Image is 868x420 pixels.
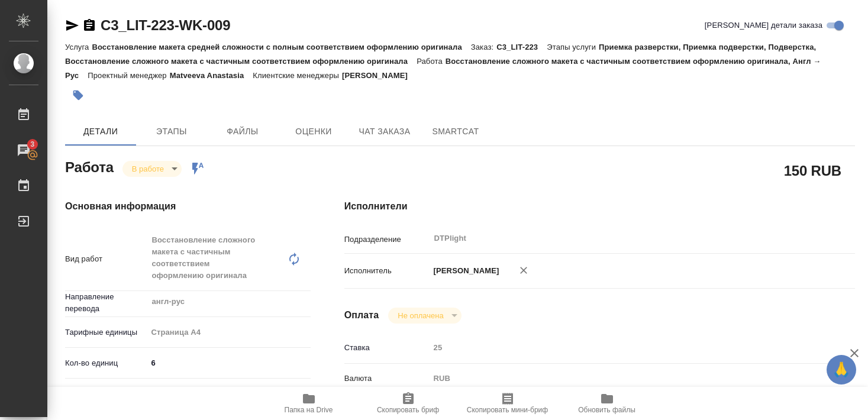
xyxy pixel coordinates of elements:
span: SmartCat [427,124,484,139]
h4: Оплата [344,308,379,322]
p: Кол-во единиц [65,357,147,369]
a: 3 [3,135,44,165]
button: Удалить исполнителя [511,257,537,283]
button: 🙏 [827,355,856,385]
h4: Исполнители [344,199,855,214]
p: Работа [417,57,446,66]
p: Matveeva Anastasia [170,71,253,80]
button: Скопировать бриф [359,387,458,420]
span: Оценки [285,124,342,139]
p: Проектный менеджер [88,71,169,80]
button: В работе [128,164,167,174]
button: Скопировать ссылку [82,18,96,33]
span: Этапы [143,124,200,139]
p: Валюта [344,373,430,385]
h2: 150 RUB [784,160,841,180]
input: ✎ Введи что-нибудь [147,354,311,371]
h4: Основная информация [65,199,297,214]
span: Чат заказа [356,124,413,139]
div: RUB [430,369,812,389]
p: Ставка [344,342,430,354]
p: [PERSON_NAME] [430,265,499,277]
span: 🙏 [831,357,851,382]
p: Подразделение [344,234,430,245]
p: Заказ: [471,43,496,51]
button: Скопировать мини-бриф [458,387,557,420]
span: Скопировать мини-бриф [467,406,548,414]
p: Этапы услуги [547,43,599,51]
button: Не оплачена [394,311,447,321]
p: C3_LIT-223 [496,43,547,51]
span: Папка на Drive [285,406,333,414]
button: Обновить файлы [557,387,657,420]
span: Обновить файлы [578,406,635,414]
span: Скопировать бриф [377,406,439,414]
span: Детали [72,124,129,139]
div: В работе [388,308,461,324]
span: 3 [23,138,41,150]
p: Исполнитель [344,265,430,277]
p: [PERSON_NAME] [342,71,417,80]
p: Вид работ [65,253,147,265]
div: Страница А4 [147,322,311,343]
span: Файлы [214,124,271,139]
a: C3_LIT-223-WK-009 [101,17,230,33]
h2: Работа [65,156,114,177]
p: Направление перевода [65,291,147,315]
div: В работе [122,161,182,177]
p: Клиентские менеджеры [253,71,342,80]
button: Папка на Drive [259,387,359,420]
div: Юридическая/Финансовая [147,384,311,404]
input: Пустое поле [430,339,812,356]
span: [PERSON_NAME] детали заказа [705,20,822,31]
p: Тарифные единицы [65,327,147,338]
p: Услуга [65,43,92,51]
button: Скопировать ссылку для ЯМессенджера [65,18,79,33]
p: Восстановление макета средней сложности с полным соответствием оформлению оригинала [92,43,470,51]
button: Добавить тэг [65,82,91,108]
